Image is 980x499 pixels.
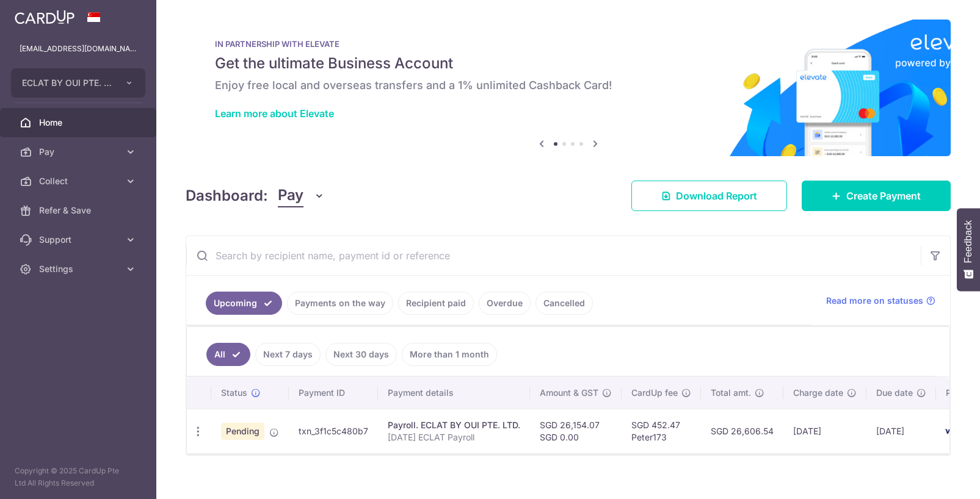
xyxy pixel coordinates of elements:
span: ECLAT BY OUI PTE. LTD. [22,77,112,89]
a: Download Report [631,181,787,211]
span: Pay [278,184,303,207]
a: Next 7 days [255,343,321,366]
iframe: Opens a widget where you can find more information [903,462,968,493]
th: Payment ID [289,377,378,409]
span: Read more on statuses [826,295,923,307]
h4: Dashboard: [186,185,268,207]
a: Learn more about Elevate [215,107,334,120]
span: CardUp fee [631,387,678,399]
input: Search by recipient name, payment id or reference [186,236,921,275]
a: Read more on statuses [826,295,935,307]
img: Bank Card [940,424,964,439]
img: Renovation banner [186,20,951,156]
td: [DATE] [783,409,866,453]
a: Upcoming [206,292,282,315]
p: IN PARTNERSHIP WITH ELEVATE [215,39,921,49]
span: Feedback [963,220,974,263]
td: SGD 26,154.07 SGD 0.00 [530,409,622,453]
a: Cancelled [535,292,593,315]
button: Pay [278,184,325,207]
td: SGD 452.47 Peter173 [622,409,701,453]
h5: Get the ultimate Business Account [215,54,921,73]
div: Payroll. ECLAT BY OUI PTE. LTD. [388,419,520,431]
a: Overdue [479,292,531,315]
a: All [206,343,250,366]
h6: Enjoy free local and overseas transfers and a 1% unlimited Cashback Card! [215,78,921,93]
th: Payment details [378,377,530,409]
td: [DATE] [866,409,936,453]
button: ECLAT BY OUI PTE. LTD. [11,68,145,98]
span: Status [221,387,247,399]
span: Settings [39,263,120,275]
img: CardUp [15,10,74,24]
td: txn_3f1c5c480b7 [289,409,378,453]
span: Charge date [793,387,843,399]
span: Total amt. [711,387,751,399]
span: Download Report [676,188,757,203]
span: Collect [39,175,120,187]
a: Next 30 days [325,343,397,366]
td: SGD 26,606.54 [701,409,783,453]
span: Due date [876,387,913,399]
a: Create Payment [802,181,951,211]
span: Refer & Save [39,204,120,217]
span: Pay [39,146,120,158]
span: Create Payment [846,188,921,203]
span: Pending [221,423,264,440]
span: Home [39,117,120,129]
p: [EMAIL_ADDRESS][DOMAIN_NAME] [20,43,137,55]
span: Support [39,234,120,246]
a: More than 1 month [402,343,497,366]
a: Recipient paid [398,292,474,315]
a: Payments on the way [287,292,393,315]
button: Feedback - Show survey [957,208,980,291]
p: [DATE] ECLAT Payroll [388,431,520,443]
span: Amount & GST [540,387,598,399]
